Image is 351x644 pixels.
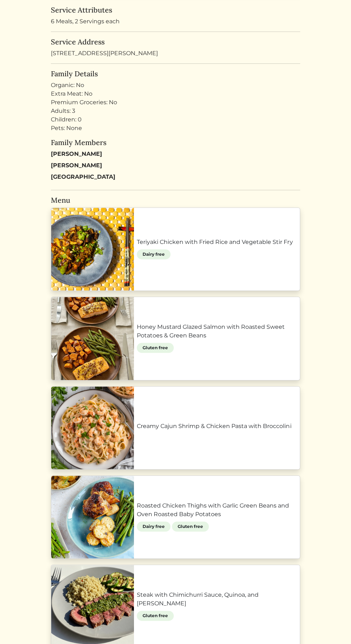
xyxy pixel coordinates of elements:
div: Extra Meat: No [51,90,300,98]
h5: Family Details [51,69,300,78]
a: Creamy Cajun Shrimp & Chicken Pasta with Broccolini [137,422,297,431]
a: Honey Mustard Glazed Salmon with Roasted Sweet Potatoes & Green Beans [137,323,297,340]
a: Roasted Chicken Thighs with Garlic Green Beans and Oven Roasted Baby Potatoes [137,501,297,519]
div: [STREET_ADDRESS][PERSON_NAME] [51,38,300,58]
div: Adults: 3 Children: 0 Pets: None [51,107,300,133]
div: Premium Groceries: No [51,98,300,107]
h5: Family Members [51,138,300,147]
a: Steak with Chimichurri Sauce, Quinoa, and [PERSON_NAME] [137,591,297,608]
strong: [GEOGRAPHIC_DATA] [51,173,115,180]
strong: [PERSON_NAME] [51,162,102,169]
strong: [PERSON_NAME] [51,150,102,157]
div: Organic: No [51,81,300,90]
h5: Service Address [51,38,300,46]
h5: Menu [51,196,300,205]
h5: Service Attributes [51,6,300,14]
p: 6 Meals, 2 Servings each [51,17,300,26]
a: Teriyaki Chicken with Fried Rice and Vegetable Stir Fry [137,238,297,246]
